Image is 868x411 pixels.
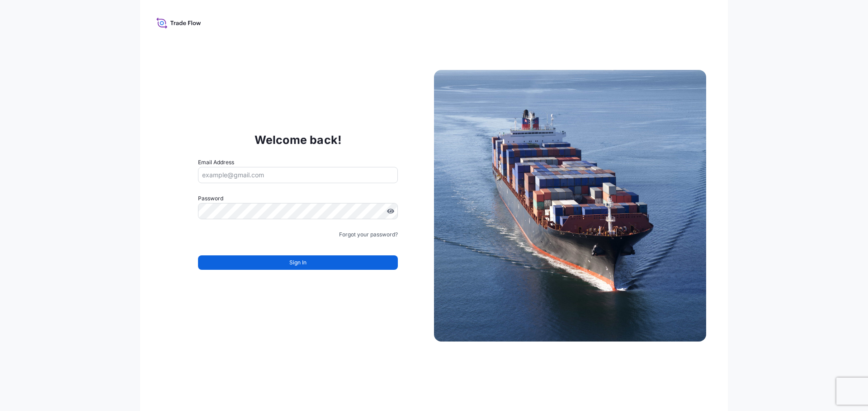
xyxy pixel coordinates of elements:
[289,258,307,267] span: Sign In
[255,133,342,147] p: Welcome back!
[434,70,706,342] img: Ship illustration
[198,158,234,167] label: Email Address
[387,208,394,215] button: Show password
[198,194,398,203] label: Password
[339,230,398,239] a: Forgot your password?
[198,167,398,183] input: example@gmail.com
[198,255,398,270] button: Sign In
